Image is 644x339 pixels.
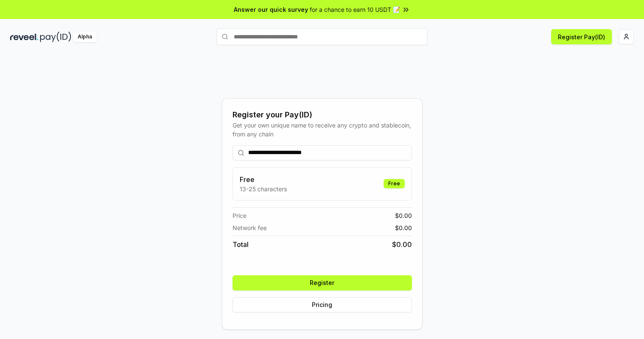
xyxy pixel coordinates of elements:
[395,211,412,220] span: $ 0.00
[233,109,412,121] div: Register your Pay(ID)
[233,211,246,220] span: Price
[234,5,308,14] span: Answer our quick survey
[233,275,412,290] button: Register
[10,32,38,42] img: reveel_dark
[395,223,412,232] span: $ 0.00
[233,297,412,312] button: Pricing
[310,5,400,14] span: for a chance to earn 10 USDT 📝
[73,32,97,42] div: Alpha
[551,29,612,44] button: Register Pay(ID)
[233,239,249,250] span: Total
[392,239,412,250] span: $ 0.00
[233,223,267,232] span: Network fee
[240,184,287,193] p: 13-25 characters
[384,179,405,188] div: Free
[40,32,71,42] img: pay_id
[240,174,287,184] h3: Free
[233,121,412,138] div: Get your own unique name to receive any crypto and stablecoin, from any chain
